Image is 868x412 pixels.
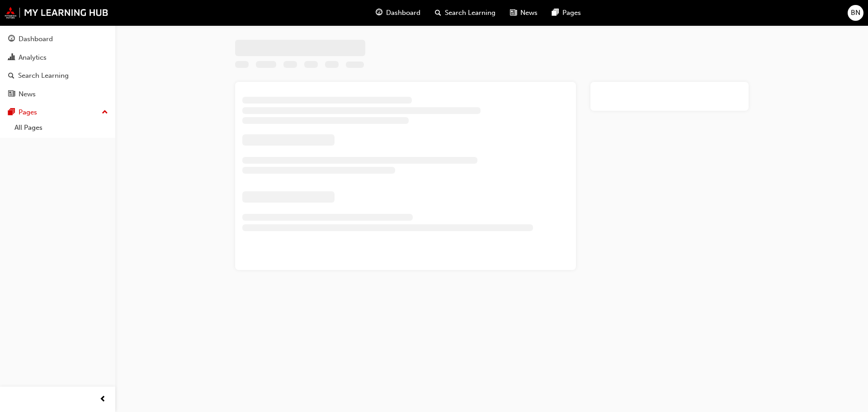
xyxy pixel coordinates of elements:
span: search-icon [435,7,441,19]
span: guage-icon [8,35,15,43]
span: chart-icon [8,54,15,62]
span: pages-icon [552,7,559,19]
div: Pages [19,107,37,118]
div: Analytics [19,52,47,63]
a: All Pages [11,121,112,135]
span: Search Learning [445,8,495,18]
button: DashboardAnalyticsSearch LearningNews [4,29,112,104]
img: mmal [5,7,108,19]
a: search-iconSearch Learning [428,4,503,22]
span: news-icon [510,7,517,19]
span: prev-icon [99,394,106,405]
span: News [520,8,538,18]
span: guage-icon [376,7,382,19]
div: Dashboard [19,34,53,44]
span: BN [851,8,860,18]
a: News [4,86,112,103]
span: pages-icon [8,109,15,117]
span: search-icon [8,72,14,80]
button: BN [848,5,863,21]
button: Pages [4,104,112,121]
a: Dashboard [4,31,112,47]
a: pages-iconPages [545,4,588,22]
span: Pages [562,8,581,18]
a: news-iconNews [503,4,545,22]
span: Learning resource code [346,62,364,70]
span: news-icon [8,90,15,99]
span: Dashboard [386,8,420,18]
a: Search Learning [4,67,112,84]
div: Search Learning [18,71,69,81]
div: News [19,89,36,99]
a: Analytics [4,49,112,66]
a: guage-iconDashboard [368,4,428,22]
span: up-icon [102,107,108,118]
